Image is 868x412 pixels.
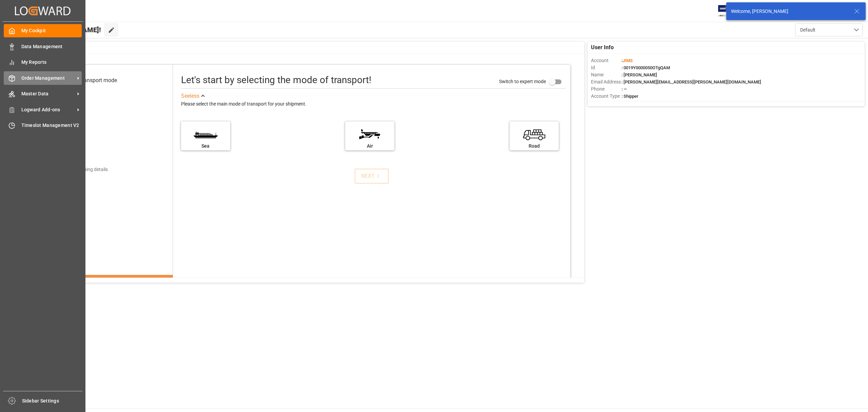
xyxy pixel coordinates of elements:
div: Road [513,143,555,150]
button: open menu [795,23,863,36]
div: Please select the main mode of transport for your shipment. [181,100,566,108]
span: Timeslot Management V2 [21,122,82,129]
span: Master Data [21,90,75,97]
span: My Reports [21,59,82,66]
span: Default [800,26,815,34]
span: User Info [591,43,614,52]
span: Account Type [591,93,622,100]
span: Account [591,57,622,64]
span: My Cockpit [21,27,82,34]
span: : [PERSON_NAME] [622,72,657,77]
div: Sea [184,143,227,150]
span: Switch to expert mode [499,79,546,84]
img: Exertis%20JAM%20-%20Email%20Logo.jpg_1722504956.jpg [718,5,742,17]
span: Name [591,71,622,78]
span: : [622,58,633,63]
a: My Reports [4,56,82,69]
a: My Cockpit [4,24,82,37]
span: Order Management [21,75,75,82]
div: Select transport mode [64,76,117,85]
div: NEXT [361,172,382,180]
div: Air [349,143,391,150]
div: Let's start by selecting the mode of transport! [181,73,371,87]
div: Welcome, [PERSON_NAME] [731,8,848,15]
a: Data Management [4,40,82,53]
span: Id [591,64,622,71]
span: Data Management [21,43,82,50]
span: Phone [591,86,622,93]
span: Logward Add-ons [21,106,75,113]
div: Add shipping details [65,166,108,173]
span: : Shipper [622,94,638,99]
button: NEXT [355,169,389,184]
a: Timeslot Management V2 [4,119,82,132]
span: : — [622,87,627,92]
span: : 0019Y0000050OTgQAM [622,65,670,70]
span: Sidebar Settings [22,397,83,405]
span: : [PERSON_NAME][EMAIL_ADDRESS][PERSON_NAME][DOMAIN_NAME] [622,79,761,85]
span: JIMS [623,58,633,63]
div: See less [181,92,199,100]
span: Email Address [591,78,622,86]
